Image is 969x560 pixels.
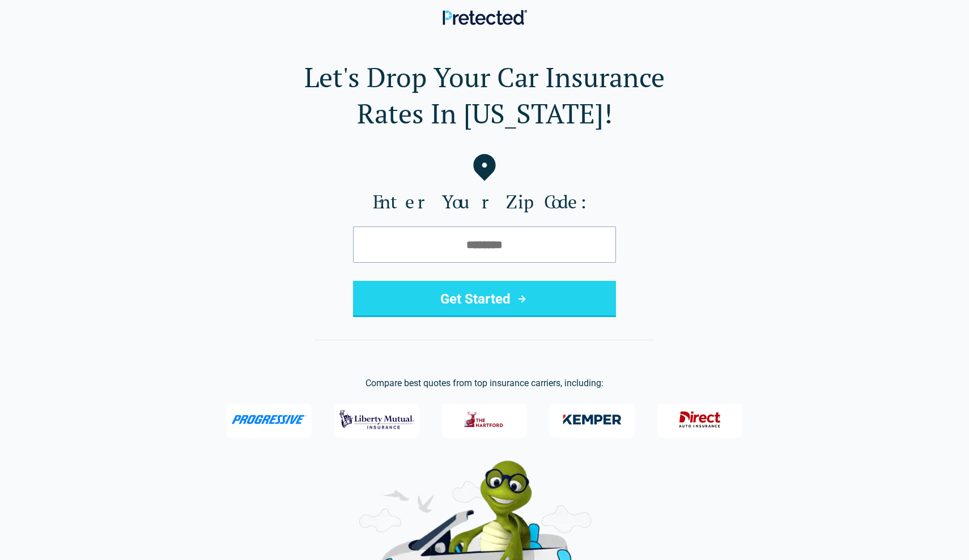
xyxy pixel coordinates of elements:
[18,190,951,213] label: Enter Your Zip Code:
[555,405,630,434] img: Kemper
[443,10,527,25] img: Pretected
[339,405,414,434] img: Liberty Mutual
[672,405,728,434] img: Direct General
[18,377,951,390] p: Compare best quotes from top insurance carriers, including:
[457,405,512,434] img: The Hartford
[231,415,307,424] img: Progressive
[353,281,616,317] button: Get Started
[18,59,951,131] h1: Let's Drop Your Car Insurance Rates In [US_STATE]!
